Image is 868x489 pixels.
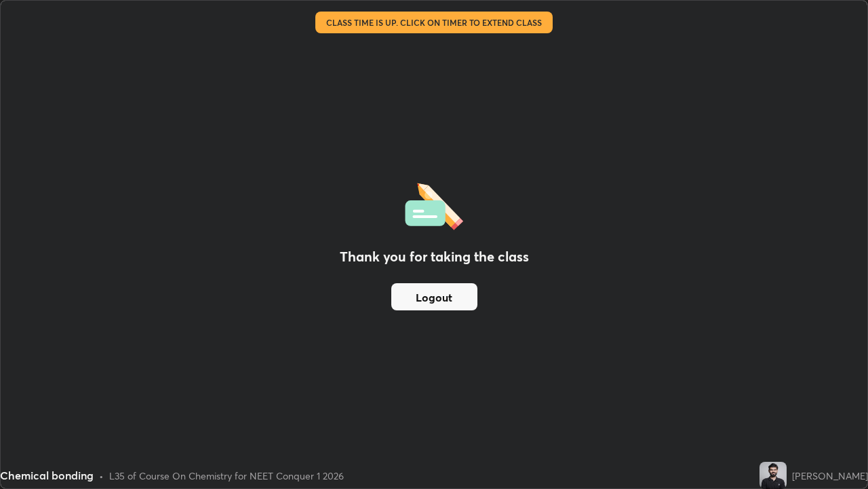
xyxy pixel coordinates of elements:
button: Logout [391,283,477,310]
img: offlineFeedback.1438e8b3.svg [405,179,463,230]
div: L35 of Course On Chemistry for NEET Conquer 1 2026 [109,469,344,483]
img: 0c83c29822bb4980a4694bc9a4022f43.jpg [759,462,787,489]
div: [PERSON_NAME] [792,469,868,483]
div: • [99,469,104,483]
h2: Thank you for taking the class [340,247,529,267]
